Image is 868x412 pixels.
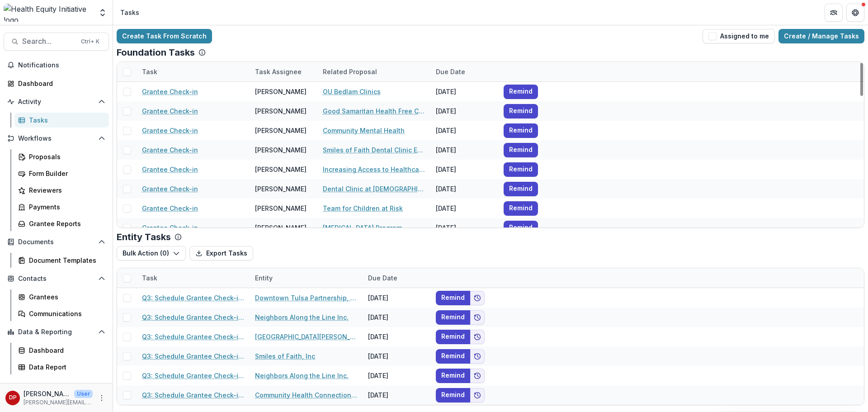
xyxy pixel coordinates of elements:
div: Reviewers [29,185,102,195]
a: Create / Manage Tasks [778,29,864,43]
span: Activity [18,98,94,106]
a: Grantee Check-in [142,126,198,135]
div: Task Assignee [250,62,317,81]
a: Dashboard [14,343,109,358]
div: [DATE] [430,140,498,160]
a: Community Health Connection Inc. [255,390,357,400]
button: Remind [504,104,538,118]
div: [DATE] [363,288,430,308]
a: Form Builder [14,166,109,181]
div: Form Builder [29,169,102,178]
p: Entity Tasks [117,232,171,242]
div: [PERSON_NAME] [255,145,307,155]
div: Grantees [29,292,102,302]
a: Q3: Schedule Grantee Check-in with [PERSON_NAME] [142,351,244,361]
a: Data Report [14,360,109,374]
a: Good Samaritan Health Free Clinic 2025 [323,106,425,116]
div: [PERSON_NAME] [255,204,307,213]
div: Proposals [29,152,102,161]
div: [DATE] [363,308,430,327]
a: OU Bedlam Clinics [323,87,381,96]
a: Reviewers [14,183,109,198]
a: Proposals [14,149,109,164]
div: Task [137,62,250,81]
div: Related Proposal [317,62,430,81]
a: Community Mental Health [323,126,405,135]
div: [DATE] [430,82,498,101]
div: [DATE] [430,218,498,237]
a: Grantee Reports [14,216,109,231]
button: Remind [504,143,538,157]
button: Add to friends [470,388,485,403]
p: Foundation Tasks [117,47,195,58]
div: Due Date [363,268,430,288]
button: Notifications [4,58,109,72]
a: Grantees [14,289,109,304]
div: [DATE] [363,366,430,385]
div: Tasks [120,8,139,17]
button: Remind [436,349,470,364]
div: Due Date [430,62,498,81]
button: Remind [504,201,538,216]
button: Remind [504,162,538,177]
a: Grantee Check-in [142,145,198,155]
a: Downtown Tulsa Partnership, Inc. [255,293,357,303]
span: Workflows [18,135,94,142]
button: Assigned to me [703,29,775,43]
div: Entity [250,273,278,283]
div: Related Proposal [317,67,382,76]
div: [PERSON_NAME] [255,184,307,194]
button: Open entity switcher [96,4,109,22]
div: Task [137,268,250,288]
div: Entity [250,268,363,288]
button: Remind [436,330,470,344]
button: Remind [436,369,470,383]
div: [DATE] [430,121,498,140]
a: Q3: Schedule Grantee Check-in with [PERSON_NAME] [142,313,244,322]
a: Neighbors Along the Line Inc. [255,313,349,322]
div: Ctrl + K [79,37,101,47]
div: [DATE] [363,346,430,366]
a: Smiles of Faith Dental Clinic Expansion [323,145,425,155]
div: Task [137,273,163,283]
button: Add to friends [470,330,485,344]
div: [DATE] [430,179,498,199]
div: Due Date [430,67,471,76]
p: [PERSON_NAME][EMAIL_ADDRESS][PERSON_NAME][DATE][DOMAIN_NAME] [24,398,93,407]
div: [DATE] [430,101,498,121]
img: Health Equity Initiative logo [4,4,93,22]
button: Remind [436,310,470,325]
a: Increasing Access to Healthcare for the Uninsured [323,165,425,174]
span: Contacts [18,275,94,283]
div: Communications [29,309,102,318]
a: [MEDICAL_DATA] Program [323,223,402,232]
a: Communications [14,306,109,321]
a: Create Task From Scratch [117,29,212,43]
button: Partners [825,4,843,22]
nav: breadcrumb [117,6,143,19]
div: [PERSON_NAME] [255,223,307,232]
a: Smiles of Faith, Inc [255,351,315,361]
a: Grantee Check-in [142,87,198,96]
a: Q3: Schedule Grantee Check-in with [PERSON_NAME] [142,390,244,400]
p: [PERSON_NAME] [24,389,71,398]
button: Export Tasks [189,246,253,260]
a: Q3: Schedule Grantee Check-in with [PERSON_NAME] [142,332,244,341]
div: [DATE] [430,199,498,218]
div: Dashboard [18,79,102,88]
button: Remind [504,221,538,235]
a: Dashboard [4,76,109,91]
a: Payments [14,199,109,214]
button: Open Activity [4,95,109,109]
a: Q3: Schedule Grantee Check-in with [PERSON_NAME] [142,293,244,303]
div: Tasks [29,115,102,125]
div: Document Templates [29,256,102,265]
button: Remind [504,182,538,196]
a: Grantee Check-in [142,223,198,232]
p: User [74,390,93,398]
